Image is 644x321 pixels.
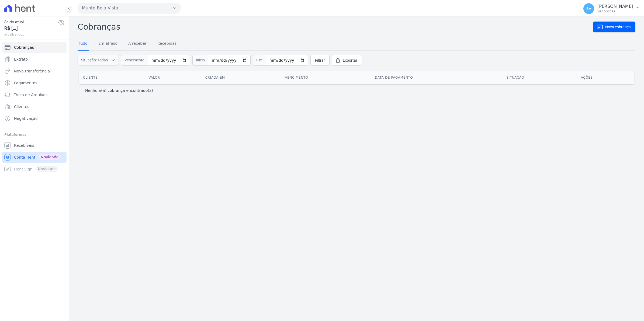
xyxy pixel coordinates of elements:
[14,104,29,109] span: Clientes
[586,7,591,11] span: SV
[597,9,633,13] p: Ver opções
[4,32,58,37] span: atualizando...
[4,131,64,138] div: Plataformas
[315,58,325,63] span: Filtrar
[14,116,38,121] span: Negativação
[156,37,178,51] a: Recebidas
[579,1,644,16] button: SV [PERSON_NAME] Ver opções
[577,71,634,84] th: Ações
[14,80,37,86] span: Pagamentos
[79,71,144,84] th: Cliente
[593,22,635,32] a: Nova cobrança
[281,71,371,84] th: Vencimento
[310,55,330,66] a: Filtrar
[332,55,362,66] a: Exportar
[14,45,34,50] span: Cobranças
[192,55,208,66] span: Início
[2,78,67,88] a: Pagamentos
[121,55,148,66] span: Vencimento
[14,143,34,148] span: Recebíveis
[39,154,61,160] span: Novidade
[2,54,67,65] a: Extrato
[4,42,64,175] nav: Sidebar
[2,89,67,100] a: Troca de Arquivos
[14,57,28,62] span: Extrato
[14,155,35,160] span: Conta Hent
[2,113,67,124] a: Negativação
[127,37,148,51] a: A receber
[343,58,357,63] span: Exportar
[14,68,50,74] span: Nova transferência
[2,101,67,112] a: Clientes
[4,19,58,25] span: Saldo atual
[78,37,89,51] a: Tudo
[85,88,153,93] p: Nenhum(a) cobrança encontrado(a)
[253,55,266,66] span: Fim
[97,37,119,51] a: Em atraso
[2,42,67,53] a: Cobranças
[81,57,108,63] span: Situação: Todas
[2,152,67,163] a: Conta Hent Novidade
[2,140,67,151] a: Recebíveis
[201,71,281,84] th: Criada em
[502,71,577,84] th: Situação
[78,21,593,33] h2: Cobranças
[371,71,502,84] th: Data de pagamento
[78,3,181,13] button: Munte Bela Vista
[144,71,201,84] th: Valor
[4,25,58,32] span: R$ [...]
[78,55,119,65] button: Situação: Todas
[605,24,631,30] span: Nova cobrança
[2,66,67,76] a: Nova transferência
[597,4,633,9] p: [PERSON_NAME]
[14,92,47,97] span: Troca de Arquivos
